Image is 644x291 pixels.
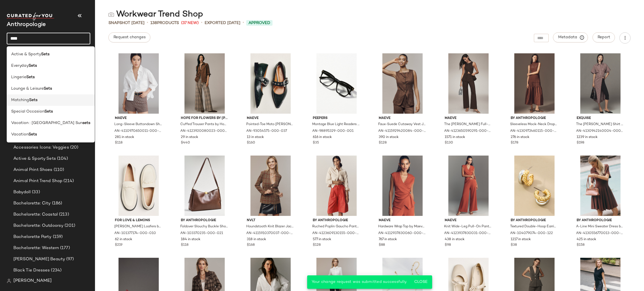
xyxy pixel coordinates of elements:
[378,129,426,134] span: AN-4115929420084-000-020
[379,218,426,223] span: Maeve
[53,167,64,173] span: (110)
[44,86,52,92] b: Sets
[246,224,294,229] span: Houndstooth Knit Blazer Jacket by NVLT in Brown, Women's, Size: Small, Polyester/Nylon at Anthrop...
[577,218,624,223] span: By Anthropologie
[510,231,553,236] span: AN-104079074-000-122
[31,189,40,195] span: (33)
[13,234,52,240] span: Bachelorette Party
[247,116,294,121] span: Maeve
[58,211,69,218] span: (213)
[13,256,65,263] span: [PERSON_NAME] Beauty
[115,218,162,223] span: For Love & Lemons
[577,116,624,121] span: Exquise
[82,120,90,126] b: sets
[308,156,365,216] img: 4123609130155_066_b
[445,140,453,145] span: $130
[108,12,114,17] img: svg%3e
[379,140,387,145] span: $128
[572,156,629,216] img: 4130556770013_020_b
[7,22,46,28] span: Current Company Name
[13,211,58,218] span: Bachelorette: Coastal
[593,32,615,42] button: Report
[114,224,162,229] span: [PERSON_NAME] Loafers by For Love & Lemons in White, Women's, Size: 41, Leather at Anthropologie
[248,20,270,26] span: Approved
[13,278,52,284] span: [PERSON_NAME]
[511,237,531,242] span: 1217 in stock
[11,120,82,126] span: Vacation : [GEOGRAPHIC_DATA] Sun
[181,218,228,223] span: By Anthropologie
[150,21,157,25] span: 138
[414,280,427,284] span: Close
[180,122,228,127] span: Cuffed Trouser Pants by Hope for Flowers by [PERSON_NAME] in Brown, Women's, Size: XS, Cotton/Ela...
[13,189,31,195] span: Babydoll
[576,122,624,127] span: The [PERSON_NAME] Shirt Dress by Exquise in Brown, Women's, Size: XS, Polyester/Cotton/Elastane a...
[180,231,223,236] span: AN-103370235-000-021
[313,140,319,145] span: $35
[201,20,202,26] span: •
[51,200,62,207] span: (186)
[13,223,63,229] span: Bachelorette: Outdoorsy
[11,132,29,137] span: Vacation
[313,237,331,242] span: 577 in stock
[444,122,492,127] span: The [PERSON_NAME] Full-Length Wide-Leg Pants by [PERSON_NAME] in Brown, Women's, Size: 23, Cotton...
[577,237,596,242] span: 425 in stock
[108,20,145,26] span: Snapshot [DATE]
[114,122,162,127] span: Long-Sleeve Buttondown Shirt by Maeve in White, Women's, Size: XL, Cotton at Anthropologie
[181,135,198,140] span: 29 in stock
[379,243,385,248] span: $88
[11,63,29,69] span: Everyday
[247,218,294,223] span: NVLT
[444,231,492,236] span: AN-4123937830031-000-028
[577,243,584,248] span: $158
[69,144,79,151] span: (20)
[597,35,610,40] span: Report
[247,243,255,248] span: $168
[553,32,588,42] button: Metadata
[180,129,228,134] span: AN-4123920080023-000-029
[147,20,148,26] span: •
[205,20,240,26] p: Exported [DATE]
[13,156,56,162] span: Active & Sporty Sets
[181,140,190,145] span: $440
[62,178,74,184] span: (214)
[11,97,29,103] span: Matching
[176,53,233,114] img: 4123920080023_029_b
[115,140,122,145] span: $118
[374,53,431,114] img: 4115929420084_020_b
[445,116,492,121] span: Maeve
[29,63,37,69] b: Sets
[13,267,50,274] span: Black Tie Dresses
[576,224,624,229] span: A-Line Mini Sweater Dress by Anthropologie in Brown, Women's, Size: 2XS, Polyester/Acrylic/Polyamide
[445,237,465,242] span: 438 in stock
[52,234,63,240] span: (159)
[246,231,294,236] span: AN-4115910370037-000-029
[572,53,629,114] img: 4130942140004_020_b
[108,9,203,20] div: Workwear Trend Shop
[181,243,188,248] span: $118
[312,280,407,284] span: Your change request was submitted successfully.
[115,243,122,248] span: $219
[312,224,360,229] span: Ruched Poplin Gaucho Pants by Anthropologie in Pink, Women's, Size: Medium, Cotton/Lyocell
[576,129,624,134] span: AN-4130942140004-000-020
[41,51,49,57] b: Sets
[558,35,583,40] span: Metadata
[29,97,37,103] b: Sets
[411,277,430,287] button: Close
[13,144,69,151] span: Accessories Icons: Veggies
[247,140,255,145] span: $160
[511,116,558,121] span: By Anthropologie
[313,116,360,121] span: Peepers
[11,109,44,115] span: Special Occasion
[378,231,426,236] span: AN-4112937830060-000-028
[56,156,68,162] span: (104)
[440,53,497,114] img: 4123650590291_029_b
[63,223,75,229] span: (201)
[506,156,563,216] img: 104079074_122_b
[180,224,228,229] span: Foldover Slouchy Buckle Shoulder Bag by Anthropologie in Brown, Women's, Polyester/Polyurethane
[445,135,465,140] span: 1571 in stock
[511,243,517,248] span: $38
[444,129,492,134] span: AN-4123650590291-000-029
[243,20,244,26] span: •
[29,132,37,137] b: Sets
[26,74,35,80] b: Sets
